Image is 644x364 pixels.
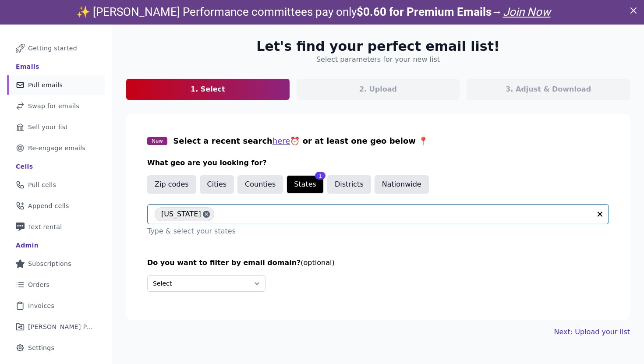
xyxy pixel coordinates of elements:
[28,280,50,289] span: Orders
[327,175,371,194] button: Districts
[16,62,39,71] div: Emails
[28,123,68,131] span: Sell your list
[7,317,105,336] a: [PERSON_NAME] Performance
[28,223,62,231] span: Text rental
[28,180,56,189] span: Pull cells
[200,175,234,194] button: Cities
[147,175,196,194] button: Zip codes
[147,258,301,267] span: Do you want to filter by email domain?
[191,84,225,95] p: 1. Select
[16,241,39,250] div: Admin
[28,259,71,268] span: Subscriptions
[28,322,94,331] span: [PERSON_NAME] Performance
[28,102,79,110] span: Swap for emails
[28,144,85,152] span: Re-engage emails
[315,172,326,180] div: 1
[7,138,105,158] a: Re-engage emails
[7,175,105,194] a: Pull cells
[272,135,290,147] button: here
[375,175,429,194] button: Nationwide
[28,201,69,210] span: Append cells
[28,44,77,53] span: Getting started
[7,39,105,58] a: Getting started
[7,254,105,273] a: Subscriptions
[28,301,54,310] span: Invoices
[147,158,609,168] h3: What geo are you looking for?
[7,75,105,95] a: Pull emails
[7,338,105,357] a: Settings
[7,275,105,294] a: Orders
[16,162,33,171] div: Cells
[316,54,440,65] h4: Select parameters for your new list
[256,39,499,54] h2: Let's find your perfect email list!
[147,137,167,145] span: New
[173,136,428,145] span: Select a recent search ⏰ or at least one geo below 📍
[506,84,591,95] p: 3. Adjust & Download
[554,327,630,337] a: Next: Upload your list
[237,175,283,194] button: Counties
[359,84,397,95] p: 2. Upload
[7,96,105,116] a: Swap for emails
[28,81,63,89] span: Pull emails
[7,196,105,216] a: Append cells
[287,175,324,194] button: States
[28,343,54,352] span: Settings
[301,258,334,267] span: (optional)
[126,79,290,100] a: 1. Select
[7,217,105,237] a: Text rental
[7,296,105,315] a: Invoices
[7,117,105,137] a: Sell your list
[147,226,609,237] p: Type & select your states
[161,207,201,221] span: [US_STATE]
